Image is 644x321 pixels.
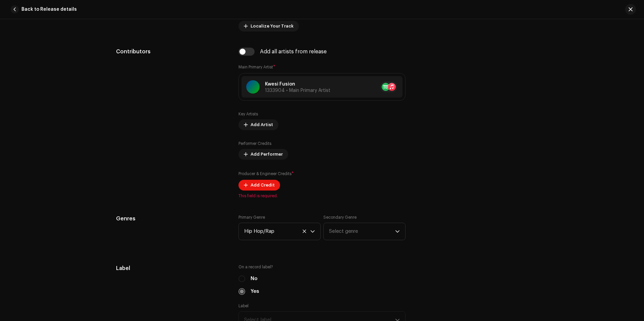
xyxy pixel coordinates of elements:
h5: Label [116,264,228,272]
p: Kwesi Fusion [265,81,330,88]
span: 1333904 • Main Primary Artist [265,88,330,93]
label: Yes [251,288,259,295]
h5: Genres [116,215,228,223]
button: Add Credit [238,180,280,191]
label: No [251,275,258,282]
span: Hip Hop/Rap [244,223,310,240]
span: This field is required. [238,193,406,199]
label: Key Artists [238,111,258,117]
span: Add Credit [251,178,275,192]
button: Add Performer [238,149,288,160]
label: On a record label? [238,264,406,270]
label: Label [238,303,250,309]
span: Localize Your Track [251,19,293,33]
small: Main Primary Artist [238,65,273,69]
label: Performer Credits [238,141,271,146]
label: Secondary Genre [323,215,357,220]
span: Add Artist [251,118,273,131]
label: Primary Genre [238,215,265,220]
div: Add all artists from release [260,49,327,54]
small: Producer & Engineer Credits [238,172,291,176]
h5: Contributors [116,48,228,56]
div: dropdown trigger [395,223,400,240]
span: Select genre [329,223,395,240]
button: Add Artist [238,119,278,130]
span: Add Performer [251,148,283,161]
button: Localize Your Track [238,21,299,32]
div: dropdown trigger [310,223,315,240]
